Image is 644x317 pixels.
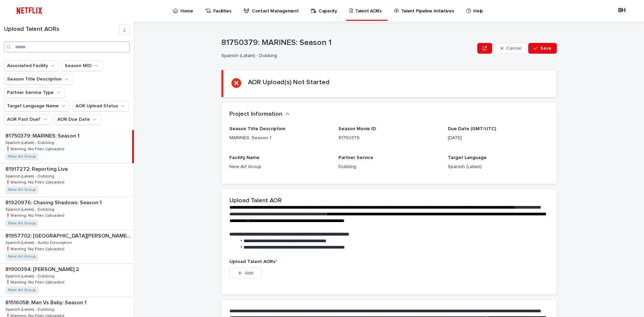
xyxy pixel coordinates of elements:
button: AOR Upload Status [72,101,129,111]
span: Partner Service [338,155,373,160]
p: Spanish (Latam) - Dubbing [5,206,56,212]
p: Spanish (Latam) [448,163,549,170]
h2: AOR Upload(s) Not Started [248,78,330,86]
span: Season Title Description [229,126,285,131]
span: Due Date (GMT/UTC) [448,126,496,131]
img: ifQbXi3ZQGMSEF7WDB7W [13,4,45,17]
span: Season Movie ID [338,126,376,131]
p: 81750379 [338,135,439,142]
span: Save [540,46,551,51]
button: Target Language Name [4,101,70,111]
button: AOR Due Date [54,114,101,125]
p: 81750379: MARINES: Season 1 [221,38,475,48]
p: Spanish (Latam) - Dubbing [221,53,472,59]
input: Search [4,42,130,52]
p: 81900394: [PERSON_NAME] 2 [5,265,80,273]
button: Partner Service Type [4,87,65,98]
h2: Project Information [229,111,282,118]
p: ❗️Warning: No Files Uploaded [5,146,66,152]
p: ❗️Warning: No Files Uploaded [5,212,66,218]
button: Add [229,268,262,278]
button: Associated Facility [4,60,59,71]
div: BH [616,5,627,16]
button: Season MID [62,60,103,71]
p: 81917272: Reporting Live [5,165,69,172]
span: Upload Talent AORs [229,259,277,264]
p: Spanish (Latam) - Dubbing [5,173,56,179]
button: Season Title Description [4,74,73,85]
span: Add [245,271,253,275]
span: Facility Name [229,155,260,160]
h1: Upload Talent AORs [4,26,119,33]
p: MARINES: Season 1 [229,135,330,142]
p: [DATE] [448,135,549,142]
p: 81920976: Chasing Shadows: Season 1 [5,198,103,206]
p: ❗️Warning: No Files Uploaded [5,279,66,285]
p: 81750379: MARINES: Season 1 [5,131,81,139]
button: AOR Past Due? [4,114,52,125]
a: New Art Group [8,154,36,159]
p: 81516058: Man Vs Baby: Season 1 [5,298,88,306]
p: ❗️Warning: No Files Uploaded [5,179,66,185]
button: Project Information [229,111,290,118]
h2: Upload Talent AOR [229,197,282,205]
a: New Art Group [8,188,36,192]
span: Target Language [448,155,487,160]
button: Cancel [495,43,527,54]
a: New Art Group [8,288,36,293]
a: New Art Group [8,254,36,259]
a: New Art Group [8,221,36,226]
p: Spanish (Latam) - Dubbing [5,139,56,145]
p: Spanish (Latam) - Audio Description [5,239,73,245]
p: Spanish (Latam) - Dubbing [5,306,56,312]
p: New Art Group [229,163,330,170]
p: Spanish (Latam) - Dubbing [5,273,56,279]
p: Dubbing [338,163,439,170]
p: 81957702: [GEOGRAPHIC_DATA][PERSON_NAME] (aka I'm not [PERSON_NAME]) [5,231,132,239]
button: Save [528,43,557,54]
span: Cancel [506,46,521,51]
p: ❗️Warning: No Files Uploaded [5,246,66,252]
